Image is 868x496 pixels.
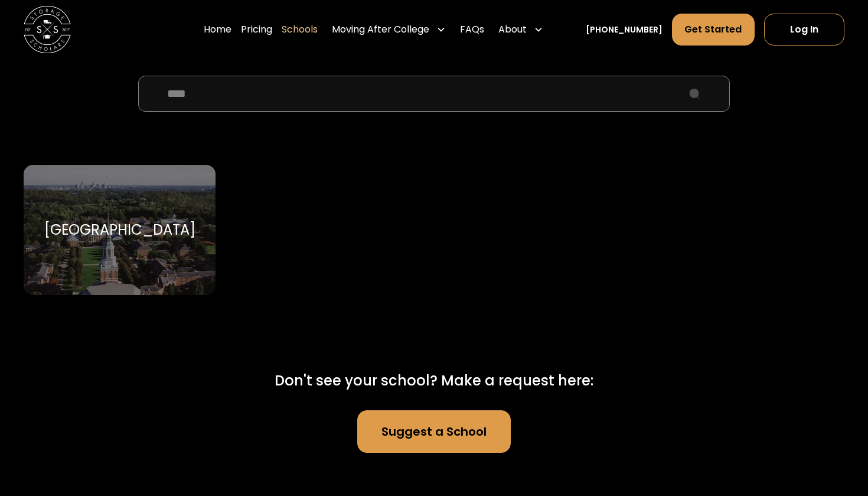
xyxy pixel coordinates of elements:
a: Go to selected school [24,165,216,296]
a: FAQs [460,13,484,46]
a: Pricing [241,13,272,46]
div: About [498,22,527,37]
a: [PHONE_NUMBER] [586,24,663,36]
a: Log In [764,14,844,46]
a: Suggest a School [357,410,511,453]
a: Schools [282,13,318,46]
div: Moving After College [332,22,429,37]
a: Home [204,13,231,46]
div: [GEOGRAPHIC_DATA] [44,221,195,239]
div: About [494,13,548,46]
img: Storage Scholars main logo [24,6,71,53]
div: Don't see your school? Make a request here: [275,370,593,391]
form: School Select Form [24,76,844,323]
a: Get Started [672,14,754,46]
div: Moving After College [327,13,451,46]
